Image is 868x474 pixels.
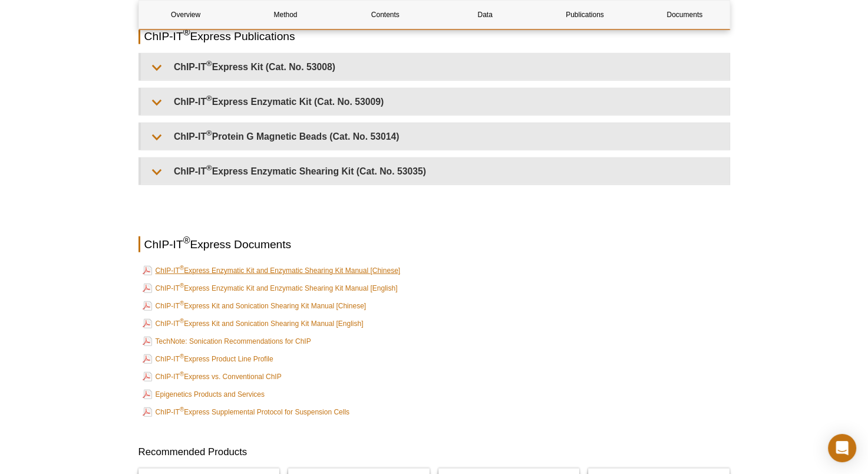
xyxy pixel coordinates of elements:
sup: ® [183,236,190,246]
a: ChIP-IT®Express Kit and Sonication Shearing Kit Manual [Chinese] [143,299,367,313]
sup: ® [180,300,184,307]
a: TechNote: Sonication Recommendations for ChIP [143,334,311,348]
sup: ® [206,164,212,173]
sup: ® [180,353,184,360]
a: Publications [538,1,632,29]
sup: ® [180,265,184,271]
a: Documents [638,1,731,29]
a: ChIP-IT®Express vs. Conventional ChIP [143,370,282,384]
sup: ® [180,282,184,289]
sup: ® [206,59,212,68]
sup: ® [183,27,190,37]
sup: ® [206,94,212,103]
summary: ChIP-IT®Express Kit (Cat. No. 53008) [141,54,730,80]
a: ChIP-IT®Express Enzymatic Kit and Enzymatic Shearing Kit Manual [English] [143,281,398,295]
h2: ChIP-IT Express Documents [138,236,730,252]
div: Open Intercom Messenger [828,434,856,462]
summary: ChIP-IT®Protein G Magnetic Beads (Cat. No. 53014) [141,123,730,150]
h2: ChIP-IT Express Publications [138,28,730,44]
a: Contents [338,1,432,29]
a: Data [438,1,532,29]
a: ChIP-IT®Express Kit and Sonication Shearing Kit Manual [English] [143,317,364,331]
summary: ChIP-IT®Express Enzymatic Kit (Cat. No. 53009) [141,88,730,115]
sup: ® [180,371,184,377]
summary: ChIP-IT®Express Enzymatic Shearing Kit (Cat. No. 53035) [141,158,730,185]
sup: ® [180,318,184,324]
a: ChIP-IT®Express Enzymatic Kit and Enzymatic Shearing Kit Manual [Chinese] [143,264,401,278]
a: Overview [139,1,233,29]
a: Method [239,1,332,29]
a: ChIP-IT®Express Product Line Profile [143,352,273,366]
h3: Recommended Products [138,445,730,459]
sup: ® [180,406,184,413]
sup: ® [206,129,212,138]
a: ChIP-IT®Express Supplemental Protocol for Suspension Cells [143,405,350,419]
a: Epigenetics Products and Services [143,387,265,401]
